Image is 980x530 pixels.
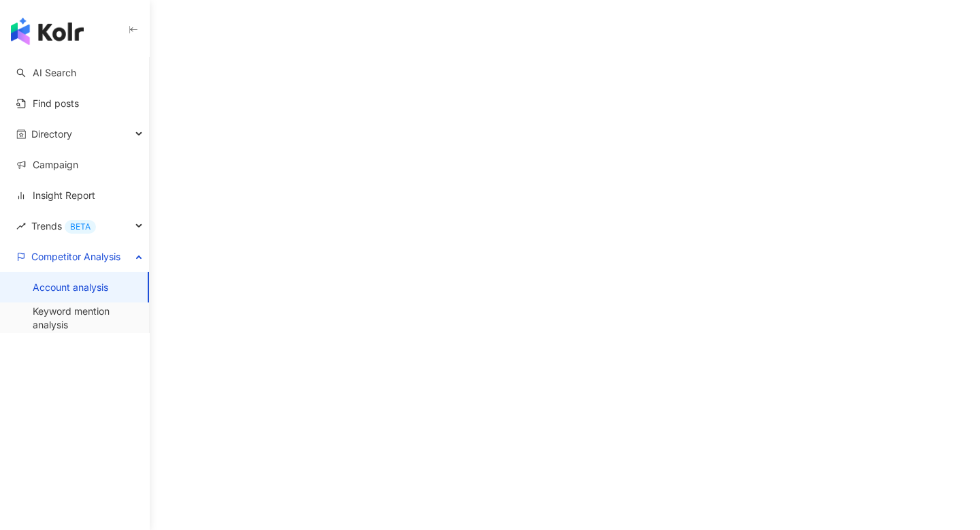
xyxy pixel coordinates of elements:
span: Competitor Analysis [31,241,120,272]
a: Keyword mention analysis [33,305,138,331]
div: BETA [65,220,96,234]
a: Find posts [16,97,79,110]
a: searchAI Search [16,66,76,80]
a: Campaign [16,158,78,172]
span: Directory [31,119,72,149]
a: Insight Report [16,189,95,202]
a: Account analysis [33,281,108,294]
span: rise [16,221,26,231]
img: logo [11,18,84,45]
span: Trends [31,211,96,241]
